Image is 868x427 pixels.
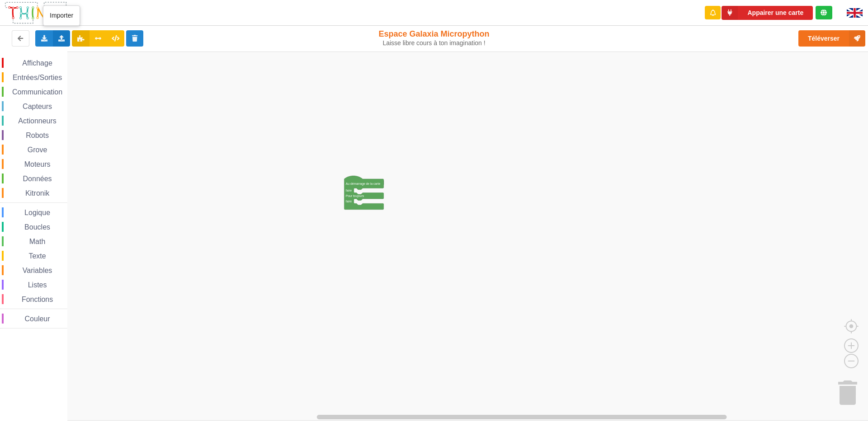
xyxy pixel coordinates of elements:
span: Données [22,175,53,183]
button: Téléverser [798,30,865,47]
img: gb.png [847,8,863,18]
span: Robots [24,131,50,139]
img: thingz_logo.png [4,1,72,25]
span: Affichage [21,59,53,67]
span: Logique [23,209,52,216]
span: Communication [11,88,64,96]
span: Boucles [23,223,52,231]
span: Grove [26,146,49,154]
span: Math [28,238,47,245]
span: Entrées/Sorties [11,74,63,81]
span: Fonctions [20,296,54,303]
text: Au démarrage de la carte [346,182,381,186]
div: Tu es connecté au serveur de création de Thingz [816,6,832,19]
span: Kitronik [24,189,51,197]
div: Espace Galaxia Micropython [359,29,510,47]
div: Importer [43,5,80,26]
span: Actionneurs [17,117,58,125]
button: Appairer une carte [722,6,813,20]
span: Moteurs [23,160,52,168]
text: faire [346,200,352,203]
span: Listes [27,281,48,289]
div: Laisse libre cours à ton imagination ! [359,39,510,47]
span: Couleur [24,315,52,323]
text: faire [346,189,352,192]
span: Texte [27,252,47,260]
span: Capteurs [21,103,53,110]
span: Variables [21,267,54,274]
text: Pour toujours [346,194,364,198]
